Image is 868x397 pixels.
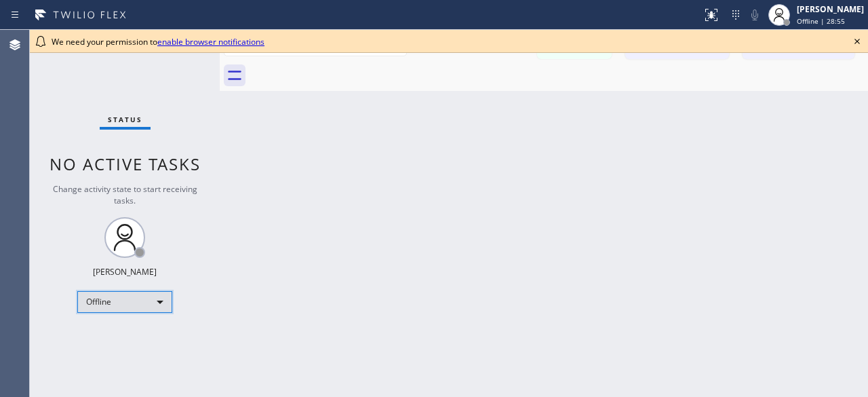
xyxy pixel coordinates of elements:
span: Offline | 28:55 [797,16,845,26]
span: Status [108,115,142,124]
span: No active tasks [50,153,201,175]
div: [PERSON_NAME] [93,266,157,278]
button: Mute [745,5,764,24]
span: We need your permission to [52,36,264,48]
div: Offline [77,291,172,313]
span: Change activity state to start receiving tasks. [53,183,197,206]
a: enable browser notifications [157,36,264,48]
div: [PERSON_NAME] [797,3,864,15]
